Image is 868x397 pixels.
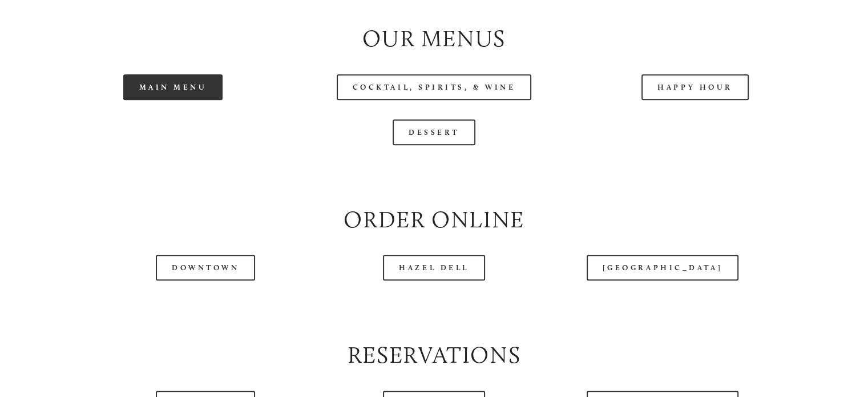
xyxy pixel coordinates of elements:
a: Happy Hour [641,74,749,100]
a: Hazel Dell [383,255,485,280]
h2: Order Online [52,203,816,236]
a: Dessert [393,119,475,145]
a: Cocktail, Spirits, & Wine [337,74,532,100]
a: [GEOGRAPHIC_DATA] [587,255,738,280]
a: Downtown [156,255,255,280]
a: Main Menu [123,74,223,100]
h2: Reservations [52,339,816,371]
